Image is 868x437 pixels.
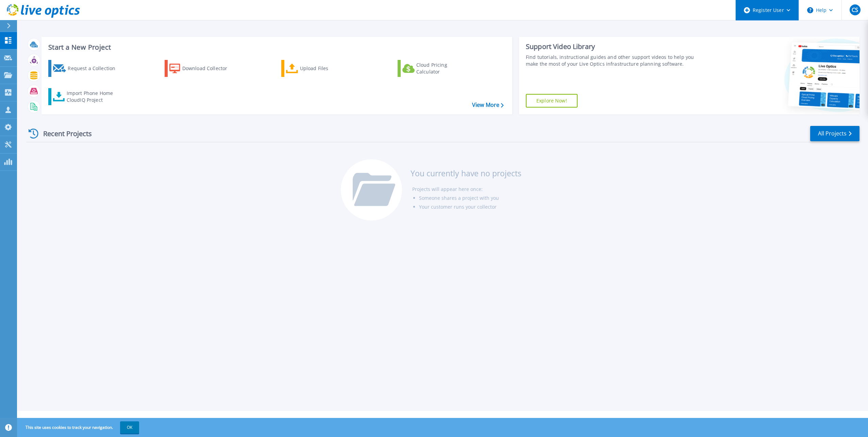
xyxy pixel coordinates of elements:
[26,125,101,142] div: Recent Projects
[182,62,237,75] div: Download Collector
[281,60,357,77] a: Upload Files
[19,421,139,434] span: This site uses cookies to track your navigation.
[526,42,702,51] div: Support Video Library
[526,54,702,67] div: Find tutorials, instructional guides and other support videos to help you make the most of your L...
[419,194,521,203] li: Someone shares a project with you
[68,62,122,75] div: Request a Collection
[398,60,473,77] a: Cloud Pricing Calculator
[472,102,504,108] a: View More
[300,62,354,75] div: Upload Files
[419,203,521,211] li: Your customer runs your collector
[810,126,859,141] a: All Projects
[416,62,471,75] div: Cloud Pricing Calculator
[67,90,120,103] div: Import Phone Home CloudIQ Project
[48,44,503,51] h3: Start a New Project
[411,169,521,177] h3: You currently have no projects
[852,7,858,13] span: CS
[526,94,578,108] a: Explore Now!
[412,185,521,194] li: Projects will appear here once:
[165,60,240,77] a: Download Collector
[120,421,139,434] button: OK
[48,60,124,77] a: Request a Collection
